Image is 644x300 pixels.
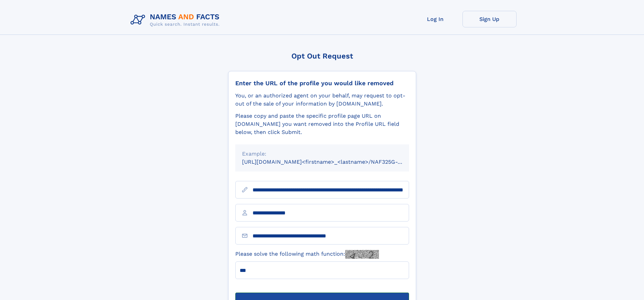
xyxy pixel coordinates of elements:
[408,11,462,27] a: Log In
[235,112,409,136] div: Please copy and paste the specific profile page URL on [DOMAIN_NAME] you want removed into the Pr...
[128,11,225,29] img: Logo Names and Facts
[242,150,402,158] div: Example:
[235,79,409,87] div: Enter the URL of the profile you would like removed
[228,52,416,60] div: Opt Out Request
[242,159,422,165] small: [URL][DOMAIN_NAME]<firstname>_<lastname>/NAF325G-xxxxxxxx
[235,250,379,259] label: Please solve the following math function:
[462,11,517,27] a: Sign Up
[235,92,409,108] div: You, or an authorized agent on your behalf, may request to opt-out of the sale of your informatio...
